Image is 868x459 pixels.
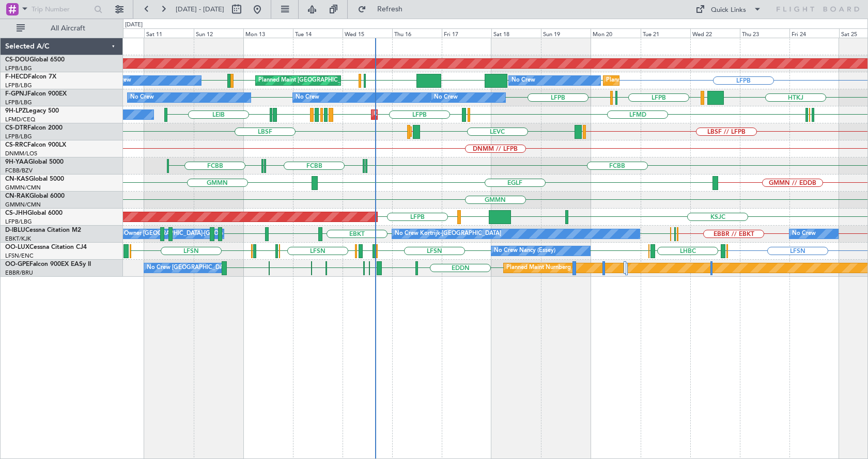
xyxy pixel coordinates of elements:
div: Sun 19 [541,28,591,38]
a: CS-JHHGlobal 6000 [5,210,63,216]
a: GMMN/CMN [5,184,41,192]
span: D-IBLU [5,227,25,233]
div: No Crew [792,226,816,242]
div: Planned Maint [GEOGRAPHIC_DATA] ([GEOGRAPHIC_DATA]) [258,73,421,88]
a: LFPB/LBG [5,65,32,72]
a: F-GPNJFalcon 900EX [5,91,67,97]
a: D-IBLUCessna Citation M2 [5,227,81,233]
div: Thu 16 [392,28,442,38]
button: All Aircraft [11,20,112,37]
div: No Crew [130,90,154,105]
span: CS-RRC [5,142,27,148]
a: FCBB/BZV [5,167,33,175]
span: 9H-YAA [5,159,28,165]
a: CN-RAKGlobal 6000 [5,193,65,199]
div: No Crew Kortrijk-[GEOGRAPHIC_DATA] [395,226,501,242]
a: OO-GPEFalcon 900EX EASy II [5,261,91,267]
div: Quick Links [711,5,746,15]
a: CS-DOUGlobal 6500 [5,57,65,63]
button: Refresh [353,1,415,18]
div: Tue 21 [641,28,690,38]
div: Mon 20 [591,28,640,38]
a: CN-KASGlobal 5000 [5,176,64,182]
div: No Crew [GEOGRAPHIC_DATA] ([GEOGRAPHIC_DATA] National) [147,260,320,276]
span: Refresh [368,6,412,13]
div: Unplanned Maint [GEOGRAPHIC_DATA] ([GEOGRAPHIC_DATA]) [374,107,544,122]
a: GMMN/CMN [5,201,41,209]
a: EBBR/BRU [5,269,33,277]
div: Thu 23 [740,28,789,38]
a: F-HECDFalcon 7X [5,74,56,80]
a: 9H-LPZLegacy 500 [5,108,59,114]
span: CS-DTR [5,125,27,131]
a: OO-LUXCessna Citation CJ4 [5,244,87,250]
span: 9H-LPZ [5,108,26,114]
input: Trip Number [32,2,91,17]
span: CN-KAS [5,176,29,182]
div: Sat 18 [491,28,541,38]
div: Fri 24 [789,28,839,38]
a: LFPB/LBG [5,133,32,140]
a: LFPB/LBG [5,99,32,106]
span: [DATE] - [DATE] [176,5,224,14]
span: OO-GPE [5,261,29,267]
a: LFSN/ENC [5,252,34,260]
div: No Crew Nancy (Essey) [494,243,555,259]
div: No Crew [434,90,458,105]
a: DNMM/LOS [5,150,37,157]
span: CS-DOU [5,57,29,63]
a: LFPB/LBG [5,82,32,89]
span: All Aircraft [27,25,109,32]
span: CS-JHH [5,210,27,216]
div: No Crew [296,90,319,105]
div: Sun 12 [194,28,243,38]
a: CS-DTRFalcon 2000 [5,125,63,131]
div: Wed 15 [343,28,392,38]
div: Wed 22 [690,28,740,38]
a: CS-RRCFalcon 900LX [5,142,66,148]
div: Mon 13 [243,28,293,38]
span: OO-LUX [5,244,29,250]
div: No Crew [512,73,535,88]
div: Fri 17 [442,28,491,38]
button: Quick Links [690,1,767,18]
div: Owner [GEOGRAPHIC_DATA]-[GEOGRAPHIC_DATA] [124,226,263,242]
span: F-GPNJ [5,91,27,97]
a: 9H-YAAGlobal 5000 [5,159,64,165]
div: [DATE] [125,21,143,29]
a: LFPB/LBG [5,218,32,226]
span: CN-RAK [5,193,29,199]
div: Tue 14 [293,28,343,38]
a: LFMD/CEQ [5,116,35,123]
div: Planned Maint [GEOGRAPHIC_DATA] ([GEOGRAPHIC_DATA]) [606,73,769,88]
a: EBKT/KJK [5,235,31,243]
div: Sat 11 [144,28,194,38]
div: Planned Maint Nurnberg [506,260,571,276]
span: F-HECD [5,74,28,80]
